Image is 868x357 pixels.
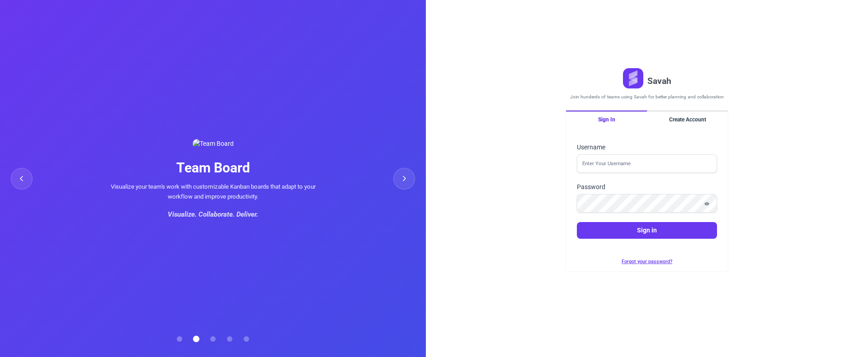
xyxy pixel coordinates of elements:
[100,160,326,176] h2: Team Board
[100,209,326,220] div: Visualize. Collaborate. Deliver.
[623,68,643,88] img: Savah Logo
[577,222,717,239] button: Sign in
[193,139,234,148] img: Team Board
[622,258,672,265] button: Forgot your password?
[100,182,326,201] p: Visualize your team's work with customizable Kanban boards that adapt to your workflow and improv...
[577,143,717,152] label: Username
[647,73,671,90] h1: Savah
[570,94,724,100] p: Join hunderds of teams using Savah for better planning and collaboration
[566,111,647,128] button: Sign In
[823,314,868,357] iframe: Chat Widget
[698,195,716,213] button: Show password
[647,111,728,128] button: Create Account
[577,154,717,173] input: Enter Your Username
[577,182,717,191] label: Password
